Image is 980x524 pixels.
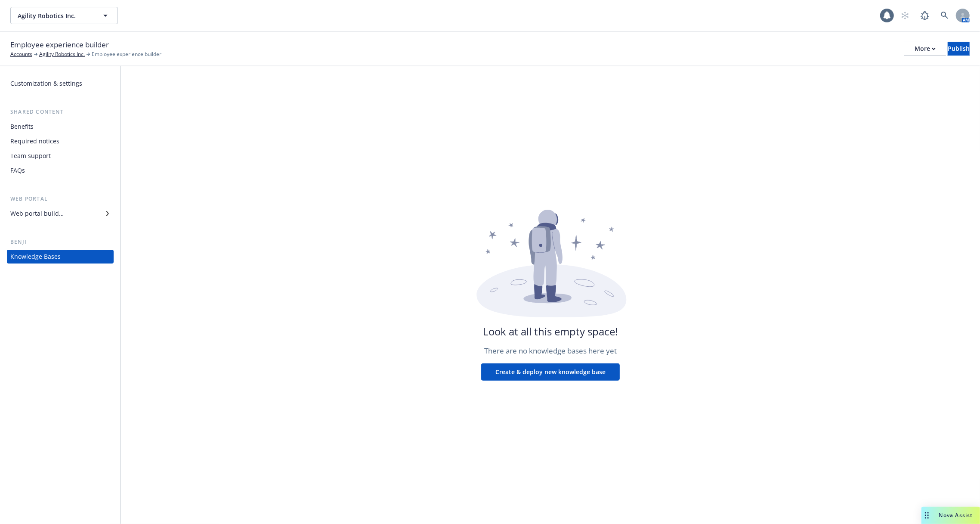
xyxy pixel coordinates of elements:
[7,195,114,203] div: Web portal
[10,39,109,50] span: Employee experience builder
[10,7,118,24] button: Agility Robotics Inc.
[7,134,114,148] a: Required notices
[10,149,51,163] div: Team support
[921,507,980,524] button: Nova Assist
[7,207,114,220] a: Web portal builder
[936,7,953,24] a: Search
[7,164,114,177] a: FAQs
[7,149,114,163] a: Team support
[897,7,914,24] a: Start snowing
[483,325,618,338] h2: Look at all this empty space!
[484,345,617,357] span: There are no knowledge bases here yet
[7,250,114,264] a: Knowledge Bases
[7,77,114,90] a: Customization & settings
[10,134,59,148] div: Required notices
[10,164,25,177] div: FAQs
[7,108,114,116] div: Shared content
[10,120,34,133] div: Benefits
[10,250,61,264] div: Knowledge Bases
[10,50,32,58] a: Accounts
[921,507,932,524] div: Drag to move
[904,42,946,56] button: More
[18,11,92,20] span: Agility Robotics Inc.
[92,50,161,58] span: Employee experience builder
[948,42,970,56] button: Publish
[481,363,620,381] button: Create & deploy new knowledge base
[948,42,970,55] div: Publish
[39,50,85,58] a: Agility Robotics Inc.
[939,512,973,519] span: Nova Assist
[916,7,934,24] a: Report a Bug
[10,207,64,220] div: Web portal builder
[10,77,82,90] div: Customization & settings
[7,238,114,246] div: Benji
[915,42,936,55] div: More
[7,120,114,133] a: Benefits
